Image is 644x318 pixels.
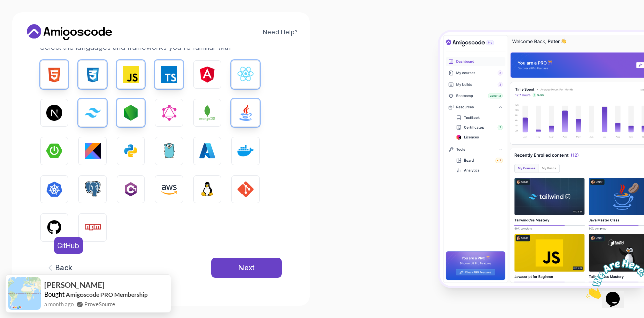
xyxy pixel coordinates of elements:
button: HTML [40,60,68,89]
img: HTML [46,66,62,83]
button: Java [231,99,260,127]
img: Java [237,105,254,121]
button: PostgreSQL [78,175,107,203]
img: Tailwind CSS [85,108,101,117]
button: Kotlin [78,137,107,165]
div: Next [238,263,255,273]
button: GraphQL [155,99,183,127]
button: CSS [78,60,107,89]
span: a month ago [44,300,74,308]
img: provesource social proof notification image [8,277,41,310]
button: Docker [231,137,260,165]
img: GIT [237,181,254,197]
button: Go [155,137,183,165]
a: Need Help? [263,28,298,36]
button: Python [117,137,145,165]
img: MongoDB [199,105,215,121]
button: AWS [155,175,183,203]
img: Docker [237,143,254,159]
button: Linux [193,175,221,203]
button: Next.js [40,99,68,127]
button: Npm [78,213,107,242]
button: MongoDB [193,99,221,127]
img: AWS [161,181,177,197]
span: Bought [44,290,65,298]
button: GIT [231,175,260,203]
img: Angular [199,66,215,83]
button: Next [211,258,282,278]
img: Kubernetes [46,181,62,197]
img: CSS [85,66,101,83]
img: PostgreSQL [85,181,101,197]
a: Amigoscode PRO Membership [66,291,148,298]
button: Azure [193,137,221,165]
span: [PERSON_NAME] [44,281,105,289]
img: TypeScript [161,66,177,83]
div: Back [55,263,72,273]
a: Home link [24,24,115,40]
button: Back [40,258,77,278]
img: Spring Boot [46,143,62,159]
button: Node.js [117,99,145,127]
img: React.js [237,66,254,83]
a: ProveSource [84,300,115,308]
button: Spring Boot [40,137,68,165]
button: Angular [193,60,221,89]
span: GitHub [54,237,83,254]
img: Amigoscode Dashboard [440,32,644,286]
img: Next.js [46,105,62,121]
button: Tailwind CSS [78,99,107,127]
iframe: chat widget [582,255,644,303]
img: Go [161,143,177,159]
button: GitHubGitHub [40,213,68,242]
button: C# [117,175,145,203]
img: Node.js [123,105,139,121]
img: JavaScript [123,66,139,83]
img: C# [123,181,139,197]
button: TypeScript [155,60,183,89]
img: GitHub [46,219,62,235]
img: Python [123,143,139,159]
img: Chat attention grabber [4,4,66,44]
img: Npm [85,219,101,235]
button: JavaScript [117,60,145,89]
img: GraphQL [161,105,177,121]
img: Azure [199,143,215,159]
button: React.js [231,60,260,89]
img: Linux [199,181,215,197]
img: Kotlin [85,143,101,159]
button: Kubernetes [40,175,68,203]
